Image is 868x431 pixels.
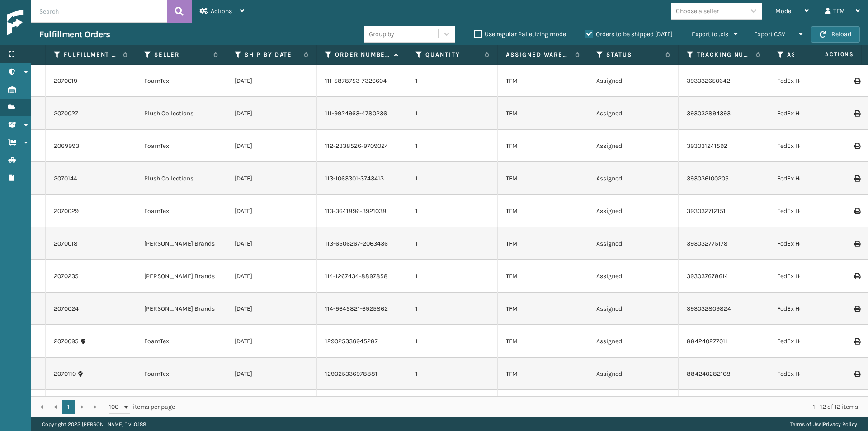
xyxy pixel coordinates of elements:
[62,400,75,414] a: 1
[335,51,390,59] label: Order Number
[588,227,679,260] td: Assigned
[692,30,728,38] span: Export to .xls
[39,29,110,40] h3: Fulfillment Orders
[498,390,588,423] td: TFM
[498,260,588,293] td: TFM
[407,293,498,325] td: 1
[588,97,679,130] td: Assigned
[854,306,859,312] i: Print Label
[226,97,317,130] td: [DATE]
[407,162,498,195] td: 1
[317,65,407,97] td: 111-5878753-7326604
[854,78,859,84] i: Print Label
[226,65,317,97] td: [DATE]
[54,369,76,379] a: 2070110
[54,142,79,151] a: 2069993
[854,175,859,182] i: Print Label
[407,227,498,260] td: 1
[769,162,859,195] td: FedEx Home Delivery
[226,130,317,162] td: [DATE]
[54,272,79,281] a: 2070235
[498,293,588,325] td: TFM
[54,207,79,216] a: 2070029
[769,358,859,390] td: FedEx Home Delivery
[697,51,751,59] label: Tracking Number
[588,65,679,97] td: Assigned
[211,7,232,15] span: Actions
[687,109,731,117] a: 393032894393
[787,51,842,59] label: Assigned Carrier Service
[54,174,77,183] a: 2070144
[854,143,859,149] i: Print Label
[588,195,679,227] td: Assigned
[854,241,859,247] i: Print Label
[498,130,588,162] td: TFM
[407,358,498,390] td: 1
[317,227,407,260] td: 113-6506267-2063436
[226,390,317,423] td: [DATE]
[136,162,226,195] td: Plush Collections
[407,260,498,293] td: 1
[136,195,226,227] td: FoamTex
[317,260,407,293] td: 114-1267434-8897858
[854,110,859,117] i: Print Label
[474,30,566,38] label: Use regular Palletizing mode
[154,51,209,59] label: Seller
[407,325,498,358] td: 1
[317,195,407,227] td: 113-3641896-3921038
[245,51,299,59] label: Ship By Date
[54,239,78,248] a: 2070018
[588,162,679,195] td: Assigned
[136,390,226,423] td: FoamTex
[775,7,791,15] span: Mode
[425,51,480,59] label: Quantity
[769,227,859,260] td: FedEx Home Delivery
[790,421,821,427] a: Terms of Use
[226,260,317,293] td: [DATE]
[317,325,407,358] td: 129025336945287
[54,109,78,118] a: 2070027
[854,371,859,377] i: Print Label
[226,358,317,390] td: [DATE]
[606,51,661,59] label: Status
[317,130,407,162] td: 112-2338526-9709024
[136,227,226,260] td: [PERSON_NAME] Brands
[854,273,859,279] i: Print Label
[769,260,859,293] td: FedEx Home Delivery
[407,130,498,162] td: 1
[754,30,785,38] span: Export CSV
[588,260,679,293] td: Assigned
[64,51,118,59] label: Fulfillment Order Id
[687,337,727,345] a: 884240277011
[54,337,79,346] a: 2070095
[136,97,226,130] td: Plush Collections
[588,293,679,325] td: Assigned
[687,77,730,85] a: 393032650642
[769,195,859,227] td: FedEx Home Delivery
[54,304,79,313] a: 2070024
[317,358,407,390] td: 129025336978881
[687,142,727,150] a: 393031241592
[136,65,226,97] td: FoamTex
[136,358,226,390] td: FoamTex
[498,227,588,260] td: TFM
[226,162,317,195] td: [DATE]
[854,338,859,345] i: Print Label
[811,26,860,43] button: Reload
[687,370,731,378] a: 884240282168
[317,293,407,325] td: 114-9645821-6925862
[226,293,317,325] td: [DATE]
[407,97,498,130] td: 1
[585,30,673,38] label: Orders to be shipped [DATE]
[317,162,407,195] td: 113-1063301-3743413
[687,175,729,182] a: 393036100205
[7,10,88,36] img: logo
[790,417,857,431] div: |
[369,29,394,39] div: Group by
[498,97,588,130] td: TFM
[676,6,719,16] div: Choose a seller
[136,325,226,358] td: FoamTex
[188,403,858,412] div: 1 - 12 of 12 items
[854,208,859,214] i: Print Label
[769,390,859,423] td: FedEx Home Delivery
